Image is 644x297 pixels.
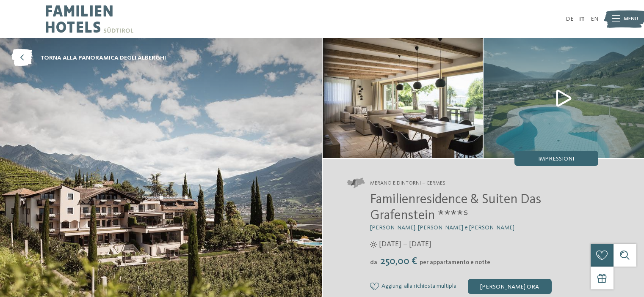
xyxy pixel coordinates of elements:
img: Il nostro family hotel a Merano e dintorni è perfetto per trascorrere giorni felici [484,38,644,158]
span: per appartamento e notte [420,259,490,265]
span: Aggiungi alla richiesta multipla [381,283,456,290]
i: Orari d'apertura estate [370,241,377,248]
span: da [370,259,377,265]
a: torna alla panoramica degli alberghi [11,49,166,67]
span: Familienresidence & Suiten Das Grafenstein ****ˢ [370,193,541,223]
span: 250,00 € [378,256,419,267]
div: [PERSON_NAME] ora [468,279,552,294]
a: EN [591,16,598,22]
a: DE [566,16,574,22]
a: IT [579,16,585,22]
span: torna alla panoramica degli alberghi [40,54,166,62]
img: Il nostro family hotel a Merano e dintorni è perfetto per trascorrere giorni felici [323,38,483,158]
span: [DATE] – [DATE] [379,239,431,250]
span: Impressioni [538,156,574,162]
span: [PERSON_NAME], [PERSON_NAME] e [PERSON_NAME] [370,225,514,231]
span: Merano e dintorni – Cermes [370,180,445,187]
span: Menu [624,15,638,23]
